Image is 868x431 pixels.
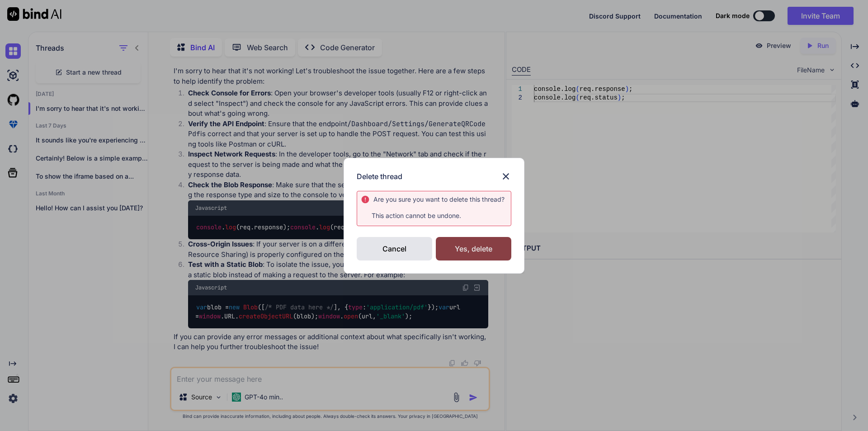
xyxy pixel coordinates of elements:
img: close [500,171,511,182]
span: thread [480,195,501,203]
div: Are you sure you want to delete this ? [373,195,505,204]
div: Cancel [357,237,432,260]
div: Yes, delete [436,237,511,260]
h3: Delete thread [357,171,402,182]
p: This action cannot be undone. [361,211,511,220]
